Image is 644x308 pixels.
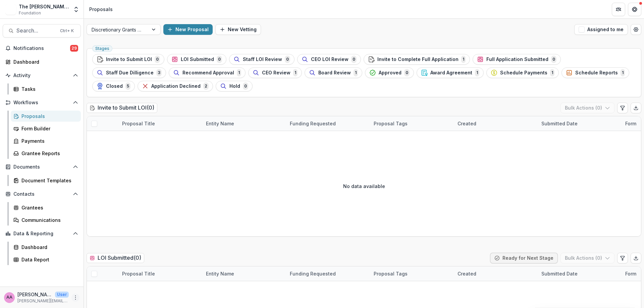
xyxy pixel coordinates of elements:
[118,270,159,277] div: Proposal Title
[5,4,16,15] img: The Frist Foundation Workflow Sandbox
[13,191,70,197] span: Contacts
[11,135,81,146] a: Payments
[11,214,81,226] a: Communications
[3,162,81,172] button: Open Documents
[21,125,75,132] div: Form Builder
[87,253,144,263] h2: LOI Submitted ( 0 )
[13,164,70,170] span: Documents
[11,148,81,159] a: Grantee Reports
[118,266,202,281] div: Proposal Title
[215,24,261,35] button: New Vetting
[59,27,75,35] div: Ctrl + K
[631,253,641,263] button: Export table data
[17,298,69,304] p: [PERSON_NAME][EMAIL_ADDRESS][DOMAIN_NAME]
[365,67,414,78] button: Approved0
[11,111,81,122] a: Proposals
[155,56,160,63] span: 0
[286,116,370,131] div: Funding Requested
[473,54,561,65] button: Full Application Submitted0
[202,120,238,127] div: Entity Name
[490,253,558,263] button: Ready for Next Stage
[11,254,81,265] a: Data Report
[11,242,81,253] a: Dashboard
[11,123,81,134] a: Form Builder
[202,116,286,131] div: Entity Name
[125,82,130,90] span: 5
[17,291,52,298] p: [PERSON_NAME]
[297,54,361,65] button: CEO LOI Review0
[229,54,294,65] button: Staff LOI Review0
[621,270,640,277] div: Form
[21,113,75,120] div: Proposals
[13,46,70,51] span: Notifications
[237,69,241,76] span: 1
[11,202,81,213] a: Grantees
[262,70,290,76] span: CEO Review
[21,217,75,224] div: Communications
[13,231,70,237] span: Data & Reporting
[453,116,537,131] div: Created
[70,45,78,52] span: 29
[21,177,75,184] div: Document Templates
[628,3,641,16] button: Get Help
[3,228,81,239] button: Open Data & Reporting
[182,70,234,76] span: Recommend Approval
[293,69,298,76] span: 1
[475,69,479,76] span: 1
[461,56,466,63] span: 1
[370,116,453,131] div: Proposal Tags
[575,70,618,76] span: Schedule Reports
[92,81,135,91] button: Closed5
[118,116,202,131] div: Proposal Title
[16,27,56,34] span: Search...
[21,137,75,144] div: Payments
[351,56,357,63] span: 0
[560,103,614,113] button: Bulk Actions (0)
[118,120,159,127] div: Proposal Title
[550,69,554,76] span: 1
[453,266,537,281] div: Created
[13,58,75,65] div: Dashboard
[379,70,401,76] span: Approved
[11,175,81,186] a: Document Templates
[285,56,290,63] span: 0
[21,204,75,211] div: Grantees
[243,82,248,90] span: 0
[404,69,410,76] span: 0
[106,83,123,89] span: Closed
[560,253,614,263] button: Bulk Actions (0)
[19,10,41,16] span: Foundation
[95,46,109,51] span: Stages
[621,120,640,127] div: Form
[248,67,302,78] button: CEO Review1
[13,73,70,78] span: Activity
[19,3,69,10] div: The [PERSON_NAME] Foundation Workflow Sandbox
[631,24,641,35] button: Open table manager
[11,83,81,95] a: Tasks
[486,67,559,78] button: Schedule Payments1
[354,69,358,76] span: 1
[453,270,480,277] div: Created
[537,116,621,131] div: Submitted Date
[3,24,81,38] button: Search...
[89,6,113,13] div: Proposals
[370,270,412,277] div: Proposal Tags
[286,266,370,281] div: Funding Requested
[3,189,81,199] button: Open Contacts
[551,56,556,63] span: 0
[167,54,226,65] button: LOI Submitted0
[202,266,286,281] div: Entity Name
[305,67,362,78] button: Board Review1
[286,270,340,277] div: Funding Requested
[92,54,164,65] button: Invite to Submit LOI0
[486,57,548,62] span: Full Application Submitted
[229,83,240,89] span: Hold
[612,3,625,16] button: Partners
[55,292,69,298] p: User
[537,270,582,277] div: Submitted Date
